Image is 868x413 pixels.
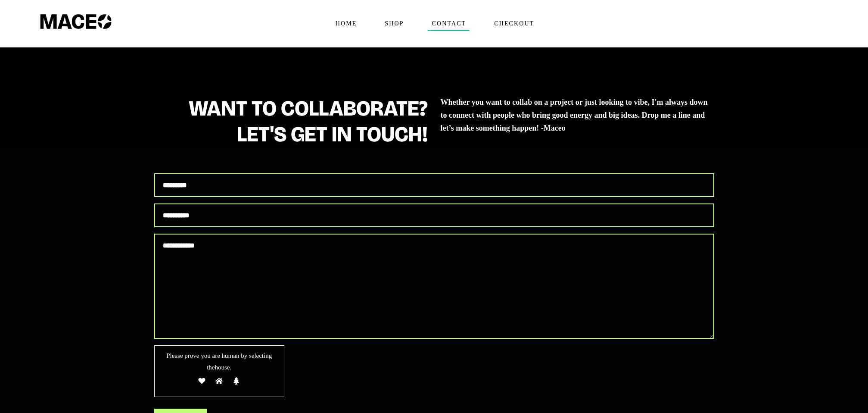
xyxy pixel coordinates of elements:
[148,96,434,147] h1: WANT TO COLLABORATE? LET'S GET IN TOUCH!
[428,17,470,31] span: Contact
[215,364,230,371] span: house
[490,17,538,31] span: Checkout
[434,96,721,135] h5: Whether you want to collab on a project or just looking to vibe, I'm always down to connect with ...
[159,350,280,373] span: Please prove you are human by selecting the .
[381,17,407,31] span: Shop
[332,17,361,31] span: Home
